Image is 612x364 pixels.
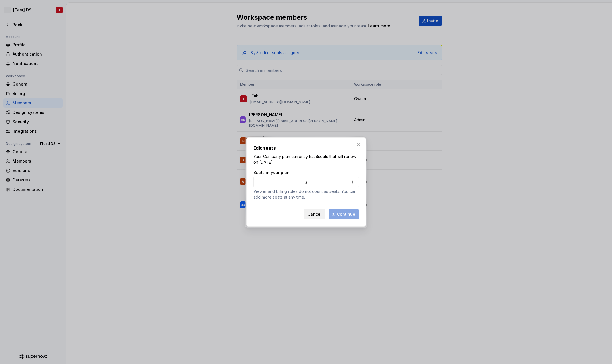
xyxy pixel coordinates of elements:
label: Seats in your plan [253,170,290,175]
b: 3 [316,154,318,159]
button: Cancel [304,209,325,219]
p: Your Company plan currently has seats that will renew on [DATE]. [253,154,359,165]
p: Viewer and billing roles do not count as seats. You can add more seats at any time. [253,189,359,200]
span: Cancel [308,211,322,217]
h2: Edit seats [253,145,359,151]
